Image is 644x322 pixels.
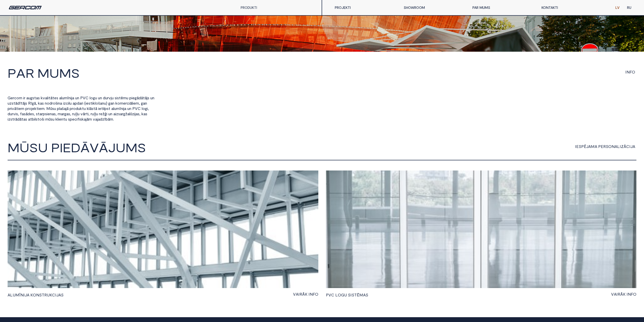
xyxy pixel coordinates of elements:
span: , [34,111,35,116]
span: g [145,106,147,111]
span: d [76,106,78,111]
span: O [315,292,318,296]
span: R [26,67,34,79]
span: a [72,96,74,100]
span: F [630,69,632,74]
span: v [12,106,14,111]
span: d [8,111,10,116]
span: e [99,106,101,111]
span: s [36,111,38,116]
span: i [47,111,48,116]
span: e [19,106,21,111]
span: a [73,101,75,105]
span: a [61,111,63,116]
span: n [77,96,79,100]
span: t [49,96,50,100]
span: g [32,101,34,105]
span: c [127,101,129,105]
span: p [25,106,28,111]
a: PRODUKTI [241,5,257,10]
span: a [100,101,102,105]
span: i [129,101,130,105]
span: ā [130,101,132,105]
span: r [72,106,73,111]
span: ) [106,101,107,105]
span: s [115,96,116,100]
span: a [52,111,54,116]
span: , [70,111,71,116]
span: N [628,292,631,296]
span: e [123,101,126,105]
span: a [60,106,62,111]
span: O [632,69,635,74]
span: t [13,101,15,105]
span: i [68,101,69,105]
span: d [28,111,30,116]
span: s [12,101,13,105]
span: t [52,96,54,100]
span: ļ [75,111,76,116]
span: ā [145,96,147,100]
span: , [148,106,149,111]
span: i [116,96,117,100]
span: C [86,96,89,100]
span: š [62,106,64,111]
span: I [627,292,628,296]
a: LV [612,3,623,13]
span: u [70,101,72,105]
span: n [145,101,147,105]
span: o [142,106,145,111]
span: t [21,101,23,105]
span: k [93,101,95,105]
a: VAIRĀK INFO [611,292,636,298]
span: j [66,106,67,111]
span: i [132,96,132,100]
span: g [93,96,95,100]
span: r [41,111,43,116]
span: l [95,101,96,105]
span: p [105,106,107,111]
span: a [26,96,28,100]
span: M [59,67,71,79]
span: t [101,106,103,111]
span: ī [119,106,121,111]
span: d [103,96,105,100]
span: l [61,96,62,100]
span: s [117,96,119,100]
span: s [32,111,34,116]
span: , [56,111,57,116]
span: v [43,96,45,100]
span: u [127,106,129,111]
span: u [77,111,79,116]
span: i [123,106,123,111]
span: r [81,101,82,105]
span: t [16,106,18,111]
span: o [16,96,19,100]
span: r [126,101,127,105]
span: ( [84,101,86,105]
span: r [28,106,29,111]
span: r [72,111,73,116]
span: a [124,106,126,111]
span: a [36,96,38,100]
span: m [41,106,45,111]
span: s [45,111,47,116]
span: R [618,292,620,296]
span: I [298,292,300,296]
span: s [54,111,56,116]
span: F [313,292,315,296]
span: ā [26,111,28,116]
span: I [625,69,627,74]
span: j [147,96,148,100]
span: c [66,101,68,105]
span: i [71,96,71,100]
span: N [310,292,313,296]
span: ā [137,96,139,100]
span: k [38,101,40,105]
span: a [22,111,24,116]
span: a [39,111,41,116]
a: SHOWROOM [400,3,469,13]
span: u [10,111,12,116]
span: m [58,111,61,116]
span: u [8,101,10,105]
